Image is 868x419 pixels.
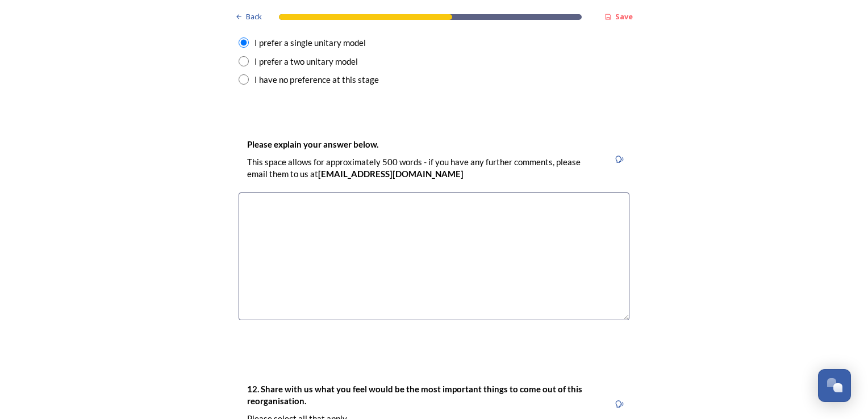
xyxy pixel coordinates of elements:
strong: Save [615,11,633,22]
strong: [EMAIL_ADDRESS][DOMAIN_NAME] [318,169,464,179]
div: I have no preference at this stage [254,73,379,86]
strong: Please explain your answer below. [247,139,378,149]
button: Open Chat [818,369,851,402]
strong: 12. Share with us what you feel would be the most important things to come out of this reorganisa... [247,384,584,406]
span: Back [246,11,262,22]
div: I prefer a single unitary model [254,36,366,49]
p: This space allows for approximately 500 words - if you have any further comments, please email th... [247,156,600,181]
div: I prefer a two unitary model [254,55,358,68]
